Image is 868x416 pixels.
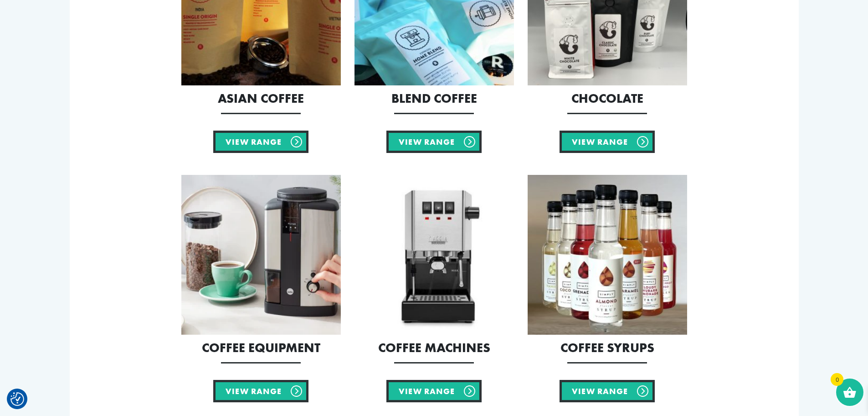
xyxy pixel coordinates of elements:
a: View Range [213,131,308,153]
img: Coffee Equipment [181,175,341,335]
img: Revisit consent button [10,392,24,406]
h2: Chocolate [528,92,687,105]
img: Coffee Machines [354,175,514,335]
a: View Range [386,380,482,402]
span: 0 [831,373,843,386]
img: Coffee Syrups [528,175,687,335]
a: View Range [560,131,655,153]
button: Consent Preferences [10,392,24,406]
h2: Blend Coffee [354,92,514,105]
h2: Coffee Syrups [528,342,687,354]
a: View Range [560,380,655,402]
a: View Range [213,380,308,402]
h2: Coffee Machines [354,342,514,354]
h2: Asian Coffee [181,92,341,105]
h2: Coffee Equipment [181,342,341,354]
a: View Range [386,131,482,153]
